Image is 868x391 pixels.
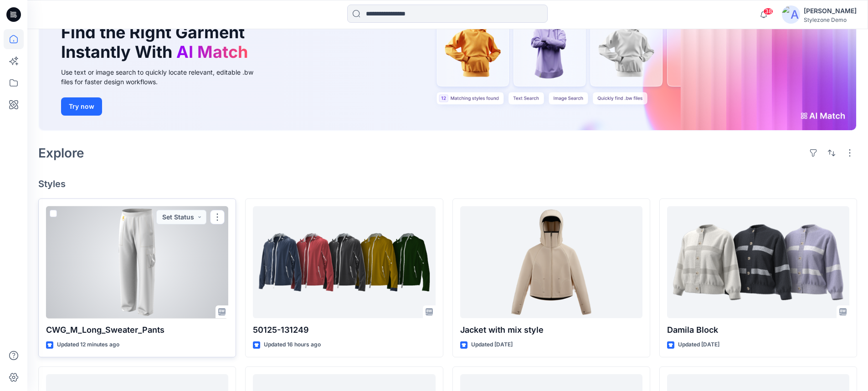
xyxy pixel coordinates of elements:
p: Updated [DATE] [471,340,513,350]
p: CWG_M_Long_Sweater_Pants [46,324,228,336]
h4: Styles [38,178,857,189]
h1: Find the Right Garment Instantly With [61,23,252,62]
p: 50125-131249 [253,324,435,336]
h2: Explore [38,146,84,160]
span: AI Match [176,42,248,62]
p: Updated [DATE] [678,340,719,350]
a: Jacket with mix style [460,206,642,319]
p: Damila Block [667,324,849,336]
a: 50125-131249 [253,206,435,319]
button: Try now [61,97,102,116]
div: [PERSON_NAME] [804,5,857,16]
a: CWG_M_Long_Sweater_Pants [46,206,228,319]
p: Updated 12 minutes ago [57,340,119,350]
p: Updated 16 hours ago [264,340,321,350]
div: Use text or image search to quickly locate relevant, editable .bw files for faster design workflows. [61,67,266,86]
span: 38 [763,8,773,15]
a: Damila Block [667,206,849,319]
img: avatar [782,5,800,24]
div: Stylezone Demo [804,16,857,23]
p: Jacket with mix style [460,324,642,336]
